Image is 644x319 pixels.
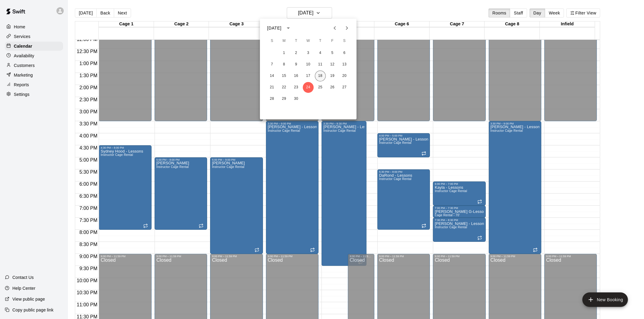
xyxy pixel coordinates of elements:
button: 22 [279,82,290,93]
span: Sunday [267,35,277,47]
button: 23 [291,82,302,93]
button: 20 [339,71,350,81]
button: 10 [303,59,314,70]
button: Previous month [329,22,341,34]
button: 28 [267,93,277,104]
button: 1 [279,48,290,58]
button: 26 [327,82,338,93]
button: 13 [339,59,350,70]
span: Saturday [339,35,350,47]
button: 21 [267,82,277,93]
button: 16 [291,71,302,81]
button: 30 [291,93,302,104]
div: [DATE] [267,25,281,31]
button: 14 [267,71,277,81]
button: 6 [339,48,350,58]
button: 15 [279,71,290,81]
button: 19 [327,71,338,81]
button: 24 [303,82,314,93]
button: 17 [303,71,314,81]
button: 5 [327,48,338,58]
button: 29 [279,93,290,104]
button: 25 [315,82,326,93]
button: 18 [315,71,326,81]
span: Monday [279,35,290,47]
button: 8 [279,59,290,70]
button: 7 [267,59,277,70]
span: Thursday [315,35,326,47]
button: 12 [327,59,338,70]
button: 9 [291,59,302,70]
button: calendar view is open, switch to year view [283,23,293,33]
button: 2 [291,48,302,58]
span: Tuesday [291,35,302,47]
button: Next month [341,22,353,34]
span: Wednesday [303,35,314,47]
button: 3 [303,48,314,58]
button: 4 [315,48,326,58]
span: Friday [327,35,338,47]
button: 11 [315,59,326,70]
button: 27 [339,82,350,93]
